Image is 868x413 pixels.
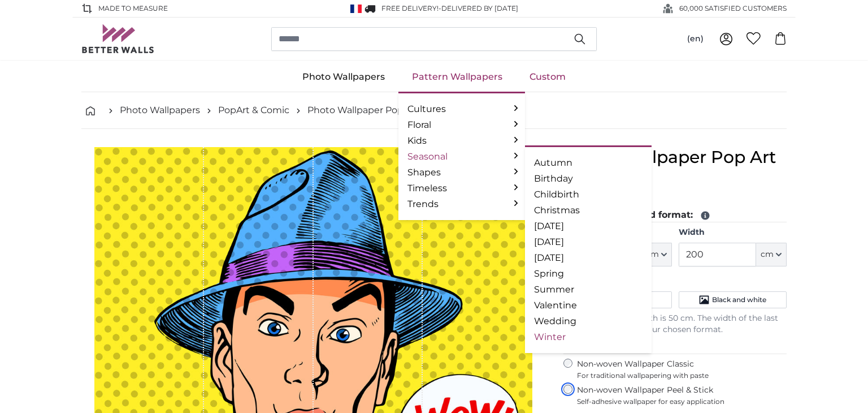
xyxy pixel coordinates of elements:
span: Made to Measure [98,3,168,14]
span: 60,000 SATISFIED CUSTOMERS [679,3,787,14]
a: [DATE] [534,235,643,249]
a: Photo Wallpaper Pop Art Wow [307,104,445,117]
nav: breadcrumbs [81,92,787,129]
a: Shapes [407,166,516,179]
span: For traditional wallpapering with paste [577,371,787,380]
a: Seasonal [407,150,516,164]
span: FREE delivery! [381,4,439,12]
p: Surface: [563,276,787,287]
button: cm [641,243,672,266]
p: The width of one length is 50 cm. The width of the last length results from your chosen format. [563,313,787,335]
a: Summer [534,283,643,296]
span: cm [646,249,659,260]
a: Valentine [534,299,643,312]
a: Childbirth [534,188,643,201]
a: Christmas [534,204,643,217]
a: PopArt & Comic [218,104,289,117]
a: Spring [534,267,643,281]
span: Delivered by [DATE] [441,4,518,12]
label: Non-woven Wallpaper Peel & Stick [577,385,787,406]
img: France [350,5,362,13]
a: Photo Wallpapers [289,62,398,92]
label: Width [679,227,787,238]
span: cm [761,249,774,260]
span: Self-adhesive wallpaper for easy application [577,397,787,406]
h1: Photo Wallpaper Pop Art Wow [563,147,787,188]
span: Black and white [712,295,766,304]
a: Custom [516,62,579,92]
legend: Material [563,340,787,354]
a: Photo Wallpapers [120,104,200,117]
legend: Enter the preferred format: [563,208,787,222]
a: Pattern Wallpapers [398,62,516,92]
a: Floral [407,118,516,132]
a: Wedding [534,315,643,328]
a: [DATE] [534,251,643,265]
button: cm [756,243,787,266]
button: (en) [678,29,713,49]
a: Trends [407,197,516,211]
a: Autumn [534,156,643,170]
img: Betterwalls [81,24,155,53]
button: Black and white [679,291,787,308]
a: Cultures [407,102,516,116]
a: Winter [534,330,643,344]
a: [DATE] [534,220,643,233]
a: Timeless [407,182,516,195]
a: Kids [407,134,516,148]
label: Non-woven Wallpaper Classic [577,359,787,380]
a: Birthday [534,172,643,186]
span: - [439,4,518,12]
